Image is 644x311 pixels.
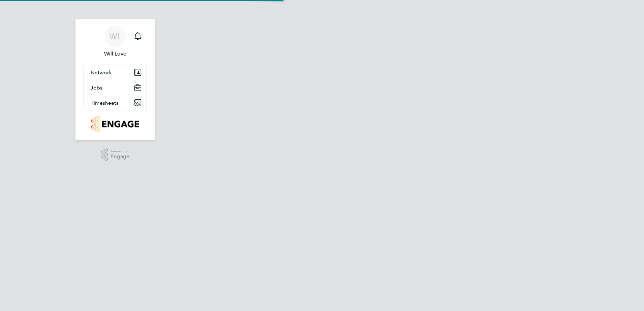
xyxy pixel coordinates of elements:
span: Jobs [91,84,102,91]
button: Network [84,65,147,80]
button: Timesheets [84,95,147,110]
a: Go to home page [84,116,147,132]
span: Powered by [110,148,129,154]
nav: Main navigation [75,19,155,140]
a: Powered byEngage [101,148,130,161]
span: WL [109,32,121,41]
img: countryside-properties-logo-retina.png [91,116,139,132]
button: Jobs [84,80,147,95]
span: Engage [110,154,129,160]
span: Timesheets [91,100,119,106]
a: WLWill Love [84,26,147,58]
span: Will Love [84,50,147,58]
span: Network [91,69,112,76]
